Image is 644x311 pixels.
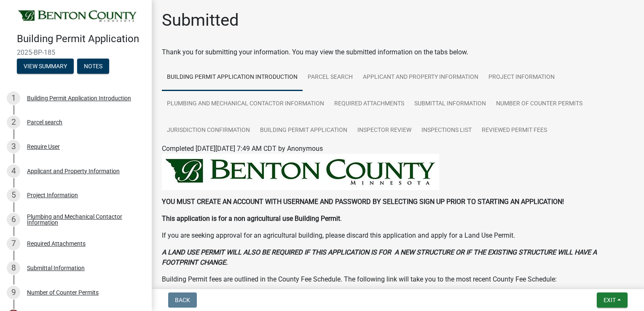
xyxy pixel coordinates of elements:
[27,214,138,225] div: Plumbing and Mechanical Contactor Information
[162,214,340,223] strong: This application is for a non agricultural use Building Permit
[416,117,477,144] a: Inspections List
[477,117,552,144] a: Reviewed Permit Fees
[17,48,135,56] span: 2025-BP-185
[162,145,323,153] span: Completed [DATE][DATE] 7:49 AM CDT by Anonymous
[175,297,190,303] span: Back
[7,213,20,226] div: 6
[329,91,409,118] a: Required Attachments
[162,214,634,224] p: .
[27,192,78,198] div: Project Information
[7,286,20,299] div: 9
[604,297,616,303] span: Exit
[17,59,74,74] button: View Summary
[168,292,197,308] button: Back
[7,115,20,129] div: 2
[17,63,74,70] wm-modal-confirm: Summary
[17,9,138,24] img: Benton County, Minnesota
[77,59,109,74] button: Notes
[162,91,329,118] a: Plumbing and Mechanical Contactor Information
[7,140,20,153] div: 3
[491,91,588,118] a: Number of Counter Permits
[483,64,560,91] a: Project Information
[352,117,416,144] a: Inspector Review
[7,164,20,178] div: 4
[358,64,483,91] a: Applicant and Property Information
[162,231,634,241] p: If you are seeking approval for an agricultural building, please discard this application and app...
[162,248,597,266] strong: A LAND USE PERMIT WILL ALSO BE REQUIRED IF THIS APPLICATION IS FOR A NEW STRUCTURE OR IF THE EXIS...
[162,10,239,30] h1: Submitted
[7,188,20,202] div: 5
[409,91,491,118] a: Submittal Information
[27,95,131,101] div: Building Permit Application Introduction
[77,63,109,70] wm-modal-confirm: Notes
[27,119,62,125] div: Parcel search
[162,47,634,57] div: Thank you for submitting your information. You may view the submitted information on the tabs below.
[303,64,358,91] a: Parcel search
[162,117,255,144] a: Jurisdiction Confirmation
[7,237,20,250] div: 7
[7,91,20,105] div: 1
[27,144,60,150] div: Require User
[255,117,352,144] a: Building Permit Application
[162,198,564,206] strong: YOU MUST CREATE AN ACCOUNT WITH USERNAME AND PASSWORD BY SELECTING SIGN UP PRIOR TO STARTING AN A...
[7,261,20,275] div: 8
[27,241,86,247] div: Required Attachments
[27,168,120,174] div: Applicant and Property Information
[27,265,85,271] div: Submittal Information
[162,154,439,190] img: BENTON_HEADER_184150ff-1924-48f9-adeb-d4c31246c7fa.jpeg
[27,290,99,295] div: Number of Counter Permits
[162,64,303,91] a: Building Permit Application Introduction
[17,33,145,45] h4: Building Permit Application
[597,292,628,308] button: Exit
[162,274,634,284] p: Building Permit fees are outlined in the County Fee Schedule. The following link will take you to...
